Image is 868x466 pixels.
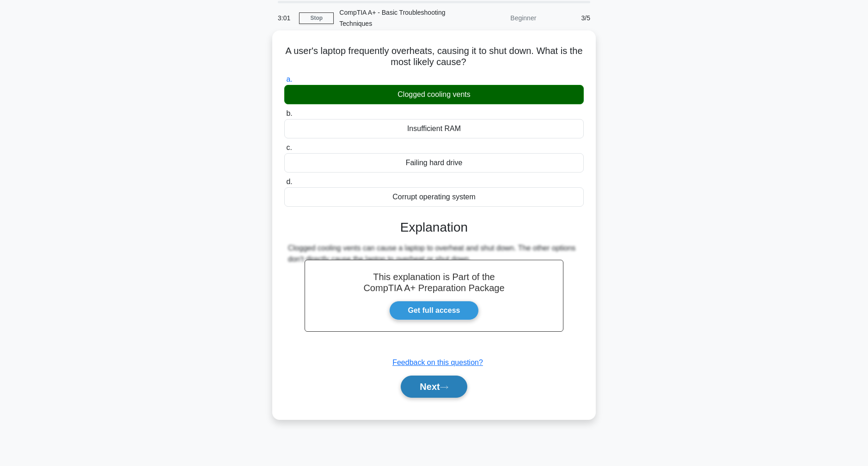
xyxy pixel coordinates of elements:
[401,376,467,398] button: Next
[461,9,542,27] div: Beginner
[284,85,584,104] div: Clogged cooling vents
[284,187,584,207] div: Corrupt operating system
[334,3,461,33] div: CompTIA A+ - Basic Troubleshooting Techniques
[288,243,580,265] div: Clogged cooling vents can cause a laptop to overheat and shut down. The other options don't direc...
[286,75,292,83] span: a.
[286,143,292,151] span: c.
[389,301,479,320] a: Get full access
[290,220,578,235] h3: Explanation
[542,9,596,27] div: 3/5
[284,153,584,173] div: Failing hard drive
[286,109,292,117] span: b.
[272,9,299,27] div: 3:01
[283,45,585,68] h5: A user's laptop frequently overheats, causing it to shut down. What is the most likely cause?
[284,119,584,138] div: Insufficient RAM
[392,358,483,366] a: Feedback on this question?
[286,178,292,185] span: d.
[299,12,334,24] a: Stop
